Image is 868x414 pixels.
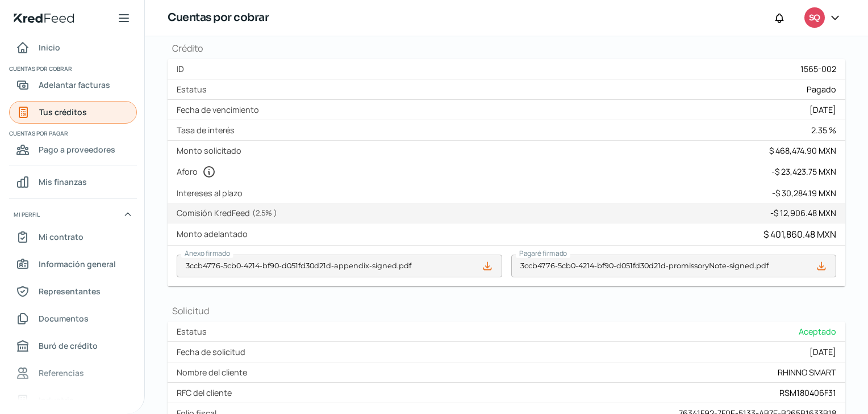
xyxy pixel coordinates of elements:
span: Industria [39,393,74,407]
span: Cuentas por cobrar [9,64,135,74]
label: Nombre del cliente [177,367,252,378]
a: Inicio [9,36,137,59]
span: Pagaré firmado [519,248,567,258]
div: RSM180406F31 [779,387,836,398]
div: 1565-002 [800,64,836,74]
span: Inicio [39,40,60,54]
span: Buró de crédito [39,339,98,353]
span: Referencias [39,366,84,380]
span: SQ [809,11,820,25]
span: Mi contrato [39,230,84,244]
div: $ 401,860.48 MXN [763,228,836,240]
span: ( 2.5 % ) [252,208,277,218]
span: Cuentas por pagar [9,128,135,138]
label: Intereses al plazo [177,188,247,198]
span: Mi perfil [14,209,40,219]
a: Adelantar facturas [9,74,137,96]
a: Documentos [9,307,137,330]
a: Buró de crédito [9,335,137,357]
label: Aforo [177,165,220,179]
span: Representantes [39,284,101,298]
label: Fecha de vencimiento [177,104,264,115]
label: Monto adelantado [177,229,252,239]
span: Mis finanzas [39,175,87,189]
span: Tus créditos [39,105,87,119]
a: Pago a proveedores [9,138,137,161]
h1: Solicitud [168,305,845,317]
div: 2.35 % [811,125,836,136]
span: Adelantar facturas [39,78,110,92]
span: Pagado [807,84,836,95]
div: - $ 12,906.48 MXN [770,208,836,218]
a: Mi contrato [9,226,137,248]
span: Anexo firmado [185,248,230,258]
a: Tus créditos [9,101,137,124]
label: ID [177,64,189,74]
div: - $ 30,284.19 MXN [772,188,836,198]
label: Comisión KredFeed [177,208,282,218]
div: [DATE] [809,104,836,115]
label: Tasa de interés [177,125,239,136]
a: Información general [9,253,137,276]
a: Representantes [9,280,137,303]
label: Fecha de solicitud [177,347,250,357]
span: Información general [39,257,116,271]
label: Estatus [177,326,211,337]
span: Aceptado [799,326,836,337]
h1: Cuentas por cobrar [168,10,269,26]
label: Monto solicitado [177,145,246,156]
div: RHINNO SMART [778,367,836,378]
label: Estatus [177,84,211,95]
label: RFC del cliente [177,387,236,398]
div: - $ 23,423.75 MXN [771,166,836,177]
span: Pago a proveedores [39,142,115,157]
div: $ 468,474.90 MXN [769,145,836,156]
a: Referencias [9,362,137,385]
span: Documentos [39,311,89,326]
h1: Crédito [168,42,845,54]
div: [DATE] [809,347,836,357]
a: Industria [9,389,137,412]
a: Mis finanzas [9,171,137,193]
